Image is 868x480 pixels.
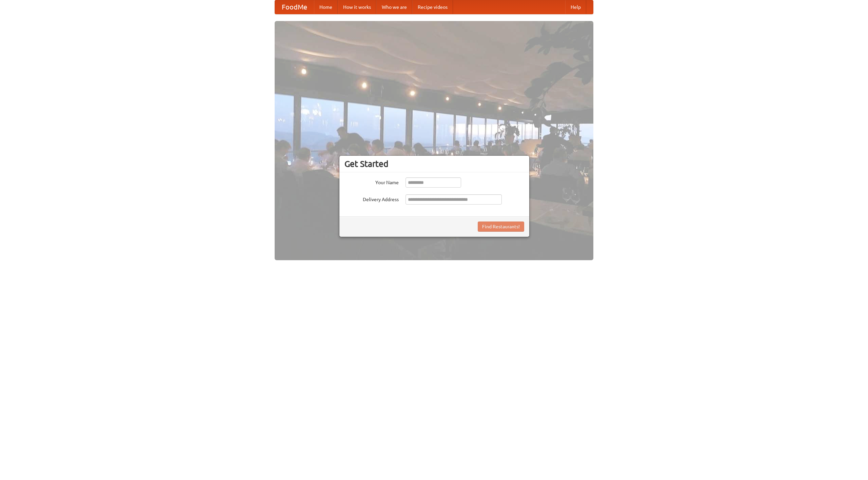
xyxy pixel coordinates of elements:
a: How it works [338,0,376,14]
label: Delivery Address [344,194,399,203]
a: FoodMe [275,0,314,14]
button: Find Restaurants! [478,222,524,232]
label: Your Name [344,177,399,186]
a: Who we are [376,0,412,14]
a: Home [314,0,338,14]
a: Help [565,0,586,14]
a: Recipe videos [412,0,453,14]
h3: Get Started [344,159,524,169]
